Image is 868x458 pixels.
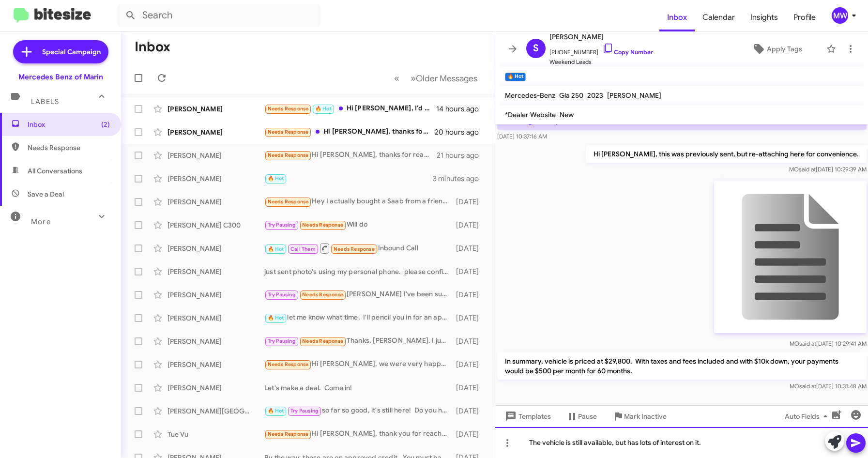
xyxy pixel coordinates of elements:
[435,127,487,137] div: 20 hours ago
[695,3,743,31] span: Calendar
[786,3,823,31] a: Profile
[31,217,51,226] span: More
[264,336,453,347] div: Thanks, [PERSON_NAME]. I just want to be upfront—I’ll be going with the dealer who can provide me...
[743,3,786,31] a: Insights
[117,4,320,27] input: Search
[268,106,309,112] span: Needs Response
[560,110,574,119] span: New
[453,406,487,416] div: [DATE]
[268,431,309,437] span: Needs Response
[559,408,605,425] button: Pause
[264,242,453,254] div: Inbound Call
[268,338,296,344] span: Try Pausing
[168,127,264,137] div: [PERSON_NAME]
[168,406,264,416] div: [PERSON_NAME][GEOGRAPHIC_DATA]
[549,57,653,67] span: Weekend Leads
[28,120,110,129] span: Inbox
[789,382,866,390] span: MO [DATE] 10:31:48 AM
[28,189,64,199] span: Save a Deal
[799,382,816,390] span: said at
[268,291,296,298] span: Try Pausing
[42,47,101,57] span: Special Campaign
[659,3,695,31] a: Inbox
[101,120,110,129] span: (2)
[503,408,551,425] span: Templates
[505,73,526,81] small: 🔥 Hot
[268,222,296,228] span: Try Pausing
[264,312,453,323] div: let me know what time. I'll pencil you in for an appointment to work with me
[268,129,309,135] span: Needs Response
[714,181,866,333] img: 9k=
[264,150,437,161] div: Hi [PERSON_NAME], thanks for reaching out. I am interested in leasing 2025 eqe suv. Just have a f...
[437,151,487,160] div: 21 hours ago
[13,40,108,63] a: Special Campaign
[585,145,866,163] p: Hi [PERSON_NAME], this was previously sent, but re-attaching here for convenience.
[334,246,375,252] span: Needs Response
[268,315,284,321] span: 🔥 Hot
[290,246,316,252] span: Call Them
[605,408,674,425] button: Mark Inactive
[264,126,435,137] div: Hi [PERSON_NAME], thanks for reaching out. I'm working with [PERSON_NAME]. We stopped by [DATE]. ...
[607,91,661,100] span: [PERSON_NAME]
[168,244,264,253] div: [PERSON_NAME]
[168,429,264,439] div: Tue Vu
[411,72,416,84] span: »
[18,72,103,82] div: Mercedes Benz of Marin
[587,91,603,100] span: 2023
[785,408,831,425] span: Auto Fields
[264,359,453,370] div: Hi [PERSON_NAME], we were very happy with everything - thank you very much. All to our liking and...
[302,291,343,298] span: Needs Response
[789,340,866,347] span: MO [DATE] 10:29:41 AM
[624,408,667,425] span: Mark Inactive
[268,152,309,158] span: Needs Response
[549,43,653,57] span: [PHONE_NUMBER]
[533,41,539,56] span: S
[453,220,487,230] div: [DATE]
[264,428,453,440] div: Hi [PERSON_NAME], thank you for reaching out. I came to visit a few weeks ago but ultimately deci...
[290,408,319,414] span: Try Pausing
[394,72,399,84] span: «
[559,91,583,100] span: Gla 250
[264,103,436,114] div: Hi [PERSON_NAME], I'd like to come by [DATE] between 2:30 - 3:30pm. Would that work?
[497,133,547,140] span: [DATE] 10:37:16 AM
[832,7,848,24] div: MW
[388,68,405,88] button: Previous
[268,361,309,367] span: Needs Response
[268,246,284,252] span: 🔥 Hot
[302,222,343,228] span: Needs Response
[268,408,284,414] span: 🔥 Hot
[549,31,653,43] span: [PERSON_NAME]
[602,48,653,56] a: Copy Number
[505,91,555,100] span: Mercedes-Benz
[453,244,487,253] div: [DATE]
[315,106,332,112] span: 🔥 Hot
[453,267,487,276] div: [DATE]
[264,267,453,276] div: just sent photo's using my personal phone. please confirm receipt.
[436,104,487,114] div: 14 hours ago
[28,166,82,176] span: All Conversations
[495,408,559,425] button: Templates
[264,196,453,207] div: Hey I actually bought a Saab from a friend for a steal definitely locked you in for when I need a...
[823,7,857,24] button: MW
[497,352,867,380] p: In summary, vehicle is priced at $29,800. With taxes and fees included and with $10k down, your p...
[731,40,822,58] button: Apply Tags
[453,313,487,323] div: [DATE]
[264,289,453,300] div: [PERSON_NAME] I've been super busy but I'll get back to my GLS project soon. Thanks RZ
[168,197,264,207] div: [PERSON_NAME]
[789,166,866,173] span: MO [DATE] 10:29:39 AM
[767,40,802,58] span: Apply Tags
[168,383,264,393] div: [PERSON_NAME]
[168,360,264,369] div: [PERSON_NAME]
[798,166,815,173] span: said at
[264,405,453,416] div: so far so good, it's still here! Do you have time this weekend?
[31,97,59,106] span: Labels
[302,338,343,344] span: Needs Response
[168,267,264,276] div: [PERSON_NAME]
[168,336,264,346] div: [PERSON_NAME]
[453,197,487,207] div: [DATE]
[28,143,110,153] span: Needs Response
[433,174,487,183] div: 3 minutes ago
